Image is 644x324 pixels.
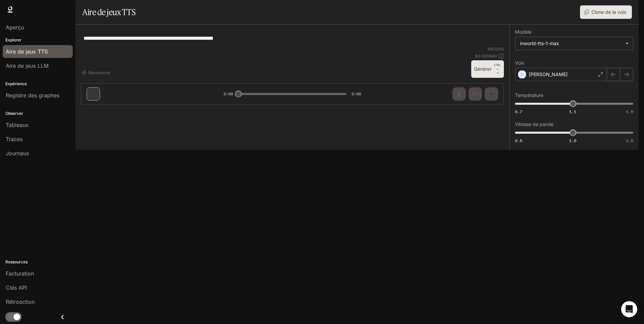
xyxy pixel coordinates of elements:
button: Clone de la voix [580,5,632,19]
textarea: Posez une question... [7,195,128,206]
button: GénérerCTRL +⏎ [471,60,504,78]
font: Clone de la voix [591,8,626,17]
span: 1.0 [569,138,576,143]
p: CTRL + [494,63,501,71]
div: inworld-tts-1-max [515,37,633,50]
span: 0.7 [515,109,522,115]
p: $ [475,53,497,59]
div: Rubber Duck dit... [5,29,129,105]
img: Image de profil pour Rubber Duck [19,5,30,16]
font: 0.000640 [478,54,497,59]
span: 1.1 [569,109,576,115]
button: Domicile [105,4,118,17]
p: L’équipe peut également vous aider [33,8,103,18]
div: inworld-tts-1-max [520,40,622,47]
button: Envoyer un message... [114,212,125,223]
font: Raccourcis [88,69,110,76]
span: 0.5 [515,138,522,143]
p: Voix [515,61,524,65]
font: Générer [474,65,491,73]
p: Vitesse de parole [515,122,553,127]
input: Votre email [11,177,124,195]
div: Rubber Duck • Agent IA • Tout à l’heure [11,91,92,95]
button: Retour [4,4,17,17]
div: Salut! Je suis l’agent IA du canard en caoutchouc d’Inworld. Je peux répondre aux questions relat... [11,33,105,86]
p: Température [515,93,543,98]
p: Modèle [515,30,532,34]
h1: Aire de jeux TTS [82,5,135,19]
button: Raccourcis [81,67,112,78]
font: ⏎ [496,71,499,74]
button: Sélecteur d’emoji [103,215,109,220]
div: Salut! Je suis l’agent IA du canard en caoutchouc d’Inworld. Je peux répondre aux questions relat... [5,29,110,90]
h1: Canard en plastique [33,3,86,8]
span: 1.5 [626,138,633,143]
span: 1.5 [626,109,633,115]
p: 64 / 1000 [488,46,504,52]
div: Fermer [118,4,130,16]
iframe: Intercom live chat [621,301,637,317]
p: [PERSON_NAME] [529,71,568,78]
